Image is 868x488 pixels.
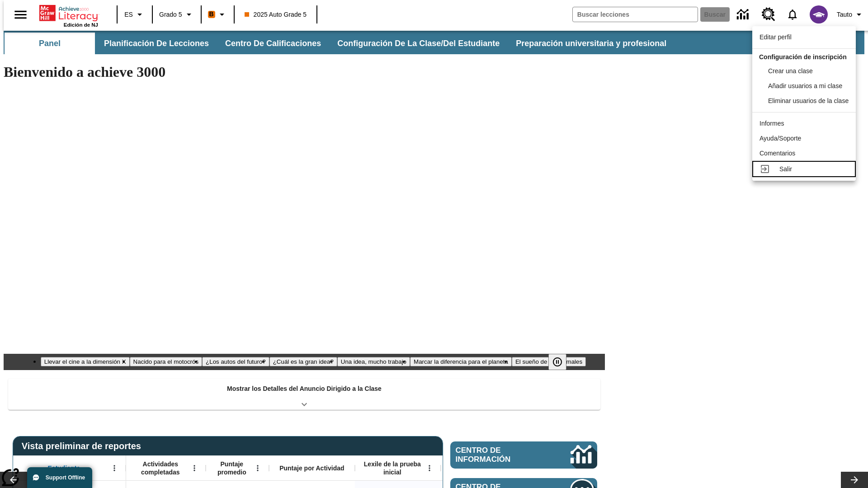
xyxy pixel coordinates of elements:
[768,82,842,89] span: Añadir usuarios a mi clase
[768,67,813,75] span: Crear una clase
[759,33,792,41] span: Editar perfil
[768,97,849,104] span: Eliminar usuarios de la clase
[759,150,795,157] span: Comentarios
[759,120,784,127] span: Informes
[759,53,847,61] span: Configuración de inscripción
[759,135,801,142] span: Ayuda/Soporte
[779,165,792,173] span: Salir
